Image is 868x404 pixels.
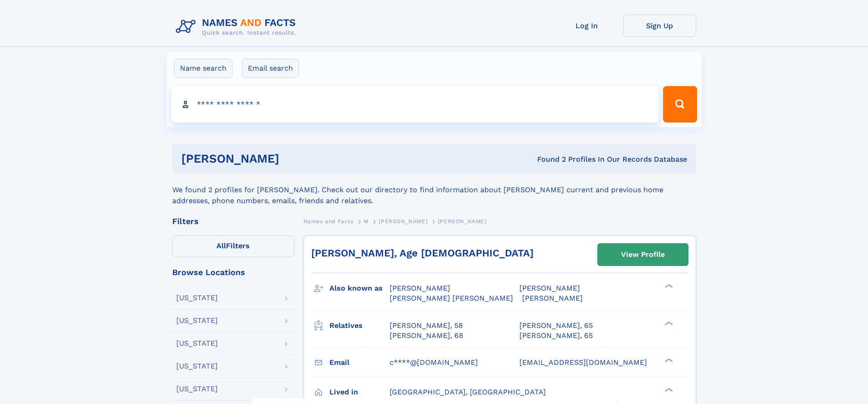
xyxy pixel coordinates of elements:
label: Name search [174,59,232,78]
span: M [364,218,369,225]
button: Search Button [663,86,697,123]
div: Found 2 Profiles In Our Records Database [408,154,687,164]
div: [US_STATE] [176,317,218,324]
span: All [216,241,226,250]
div: Filters [172,217,294,225]
h3: Also known as [329,281,390,296]
h1: [PERSON_NAME] [181,153,408,164]
div: We found 2 profiles for [PERSON_NAME]. Check out our directory to find information about [PERSON_... [172,174,696,206]
a: [PERSON_NAME], 65 [519,331,593,341]
a: View Profile [598,244,688,266]
a: [PERSON_NAME], Age [DEMOGRAPHIC_DATA] [311,247,534,259]
div: Browse Locations [172,268,294,276]
span: [PERSON_NAME] [519,284,580,292]
span: [EMAIL_ADDRESS][DOMAIN_NAME] [519,358,647,367]
a: M [364,215,369,227]
span: [PERSON_NAME] [PERSON_NAME] [390,294,513,302]
h3: Lived in [329,384,390,400]
div: [US_STATE] [176,385,218,393]
div: ❯ [663,387,673,393]
a: Sign Up [623,15,696,37]
span: [PERSON_NAME] [390,284,450,292]
a: [PERSON_NAME], 58 [390,321,463,331]
div: [US_STATE] [176,340,218,347]
span: [PERSON_NAME] [522,294,583,302]
a: [PERSON_NAME], 68 [390,331,463,341]
label: Email search [242,59,299,78]
div: [US_STATE] [176,363,218,370]
a: Log In [550,15,623,37]
a: Names and Facts [303,215,354,227]
h3: Email [329,355,390,370]
img: Logo Names and Facts [172,15,303,39]
a: [PERSON_NAME], 65 [519,321,593,331]
div: ❯ [663,283,673,289]
div: [US_STATE] [176,294,218,302]
input: search input [171,86,659,123]
span: [GEOGRAPHIC_DATA], [GEOGRAPHIC_DATA] [390,388,546,396]
div: View Profile [621,244,665,265]
span: [PERSON_NAME] [438,218,487,225]
div: ❯ [663,320,673,326]
div: ❯ [663,357,673,363]
label: Filters [172,235,294,257]
span: [PERSON_NAME] [379,218,427,225]
a: [PERSON_NAME] [379,215,427,227]
h3: Relatives [329,318,390,333]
